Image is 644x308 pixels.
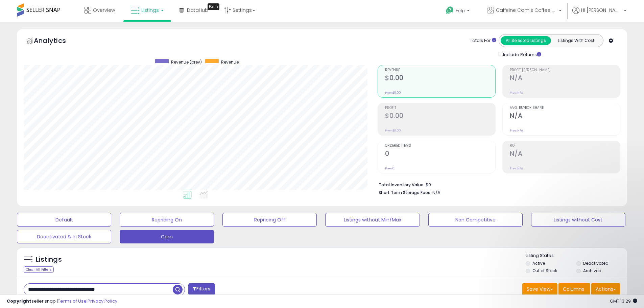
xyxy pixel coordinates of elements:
button: Deactivated & In Stock [17,230,111,243]
span: Revenue [385,68,495,72]
div: Clear All Filters [24,266,54,273]
h5: Analytics [34,36,79,47]
h2: $0.00 [385,74,495,83]
span: Listings [141,7,159,14]
button: Listings With Cost [551,36,601,45]
i: Get Help [446,6,454,15]
a: Help [440,1,476,22]
a: Terms of Use [58,298,87,304]
span: ROI [510,144,620,148]
span: Revenue (prev) [171,59,202,65]
small: Prev: $0.00 [385,91,401,95]
a: Hi [PERSON_NAME] [572,7,626,22]
strong: Copyright [7,298,31,304]
div: Tooltip anchor [208,3,219,10]
button: Listings without Cost [531,213,625,227]
small: Prev: N/A [510,128,523,133]
button: Filters [188,283,215,295]
h2: $0.00 [385,112,495,121]
span: Ordered Items [385,144,495,148]
a: Privacy Policy [88,298,117,304]
span: N/A [432,189,440,196]
button: Repricing Off [222,213,317,227]
h2: N/A [510,112,620,121]
button: Non Competitive [428,213,523,227]
h5: Listings [36,255,62,264]
button: Repricing On [120,213,214,227]
small: Prev: N/A [510,166,523,170]
span: Avg. Buybox Share [510,106,620,110]
small: Prev: 0 [385,166,395,170]
li: $0 [379,180,615,188]
button: Listings without Min/Max [325,213,420,227]
b: Short Term Storage Fees: [379,190,431,195]
span: Hi [PERSON_NAME] [581,7,622,14]
b: Total Inventory Value: [379,182,425,188]
div: Totals For [470,38,496,44]
h2: N/A [510,150,620,159]
p: Listing States: [526,253,627,259]
span: Profit [PERSON_NAME] [510,68,620,72]
span: Revenue [221,59,239,65]
span: Caffeine Cam's Coffee & Candy Company Inc. [496,7,557,14]
button: All Selected Listings [501,36,551,45]
span: Profit [385,106,495,110]
div: Include Returns [494,50,549,58]
span: Overview [93,7,115,14]
h2: N/A [510,74,620,83]
span: Help [456,8,465,14]
button: Default [17,213,111,227]
span: DataHub [187,7,208,14]
small: Prev: $0.00 [385,128,401,133]
button: Cam [120,230,214,243]
div: seller snap | | [7,298,117,305]
small: Prev: N/A [510,91,523,95]
h2: 0 [385,150,495,159]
